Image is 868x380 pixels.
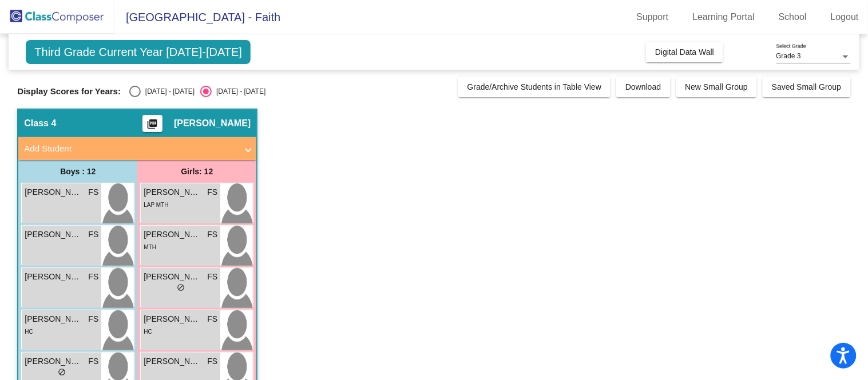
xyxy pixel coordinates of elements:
mat-panel-title: Add Student [24,142,237,155]
span: do_not_disturb_alt [58,368,66,376]
span: [PERSON_NAME] [25,186,82,198]
button: Saved Small Group [763,77,850,97]
span: FS [88,229,98,241]
span: [PERSON_NAME] [144,186,201,198]
span: do_not_disturb_alt [177,283,185,291]
a: Support [628,8,678,26]
button: Print Students Details [142,115,162,132]
button: Download [616,77,670,97]
span: FS [88,271,98,283]
span: Display Scores for Years: [17,86,121,97]
span: New Small Group [685,82,748,91]
span: FS [207,271,217,283]
div: [DATE] - [DATE] [212,86,265,97]
mat-icon: picture_as_pdf [146,118,160,134]
span: HC [144,329,152,335]
mat-radio-group: Select an option [129,86,265,97]
a: Logout [822,8,868,26]
span: FS [207,186,217,198]
span: FS [88,355,98,367]
span: [PERSON_NAME] [144,355,201,367]
span: [PERSON_NAME] [144,271,201,283]
span: [PERSON_NAME] [25,271,82,283]
span: Grade/Archive Students in Table View [467,82,602,91]
span: HC [25,329,33,335]
span: [GEOGRAPHIC_DATA] - Faith [114,8,280,26]
span: [PERSON_NAME] [174,118,251,129]
div: [DATE] - [DATE] [141,86,195,97]
button: Grade/Archive Students in Table View [458,77,611,97]
span: FS [88,313,98,325]
span: [PERSON_NAME] [144,313,201,325]
mat-expansion-panel-header: Add Student [18,137,256,160]
span: LAP MTH [144,202,168,208]
span: Third Grade Current Year [DATE]-[DATE] [26,40,251,64]
div: Girls: 12 [137,160,256,183]
span: Grade 3 [776,52,801,60]
span: Digital Data Wall [655,47,714,57]
span: Class 4 [24,118,56,129]
span: FS [88,186,98,198]
span: [PERSON_NAME] [25,355,82,367]
div: Boys : 12 [18,160,137,183]
span: [PERSON_NAME] [144,229,201,241]
span: FS [207,355,217,367]
span: Download [625,82,661,91]
span: [PERSON_NAME] [25,313,82,325]
a: School [770,8,816,26]
span: Saved Small Group [772,82,841,91]
span: [PERSON_NAME] [25,229,82,241]
span: FS [207,229,217,241]
span: MTH [144,244,156,250]
a: Learning Portal [684,8,764,26]
button: Digital Data Wall [646,42,723,62]
span: FS [207,313,217,325]
button: New Small Group [676,77,758,97]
